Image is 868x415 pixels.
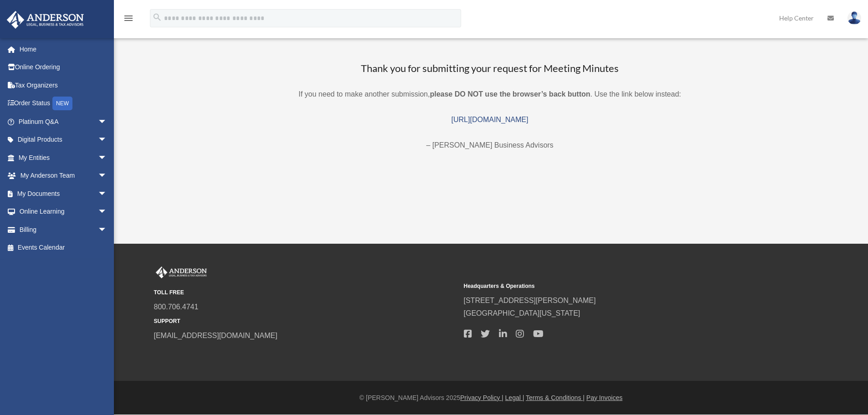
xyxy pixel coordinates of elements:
span: arrow_drop_down [98,167,116,185]
b: please DO NOT use the browser’s back button [430,90,590,98]
a: Platinum Q&Aarrow_drop_down [6,113,121,131]
p: – [PERSON_NAME] Business Advisors [149,139,831,152]
img: User Pic [847,11,861,25]
a: My Entitiesarrow_drop_down [6,149,121,167]
a: Order StatusNEW [6,94,121,113]
h3: Thank you for submitting your request for Meeting Minutes [149,61,831,76]
span: arrow_drop_down [98,149,116,167]
i: search [152,12,162,22]
a: [STREET_ADDRESS][PERSON_NAME] [464,297,596,304]
a: Events Calendar [6,239,121,257]
a: My Documentsarrow_drop_down [6,184,121,203]
a: Digital Productsarrow_drop_down [6,131,121,149]
a: Online Learningarrow_drop_down [6,203,121,221]
a: Pay Invoices [586,394,622,401]
a: menu [123,16,134,24]
a: Privacy Policy | [460,394,503,401]
span: arrow_drop_down [98,131,116,149]
div: NEW [52,97,72,110]
span: arrow_drop_down [98,203,116,221]
small: TOLL FREE [154,288,457,297]
a: [URL][DOMAIN_NAME] [452,116,529,123]
span: arrow_drop_down [98,113,116,131]
a: [GEOGRAPHIC_DATA][US_STATE] [464,309,580,317]
a: [EMAIL_ADDRESS][DOMAIN_NAME] [154,332,277,339]
img: Anderson Advisors Platinum Portal [154,266,209,278]
i: menu [123,13,134,24]
span: arrow_drop_down [98,220,116,239]
small: SUPPORT [154,317,457,326]
img: Anderson Advisors Platinum Portal [4,11,87,29]
small: Headquarters & Operations [464,282,767,291]
div: © [PERSON_NAME] Advisors 2025 [114,392,868,404]
a: My Anderson Teamarrow_drop_down [6,167,121,185]
span: arrow_drop_down [98,184,116,203]
a: Tax Organizers [6,76,121,94]
a: 800.706.4741 [154,303,199,311]
a: Online Ordering [6,58,121,77]
a: Home [6,40,121,58]
a: Legal | [505,394,524,401]
p: If you need to make another submission, . Use the link below instead: [149,88,831,101]
a: Billingarrow_drop_down [6,220,121,239]
a: Terms & Conditions | [526,394,585,401]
